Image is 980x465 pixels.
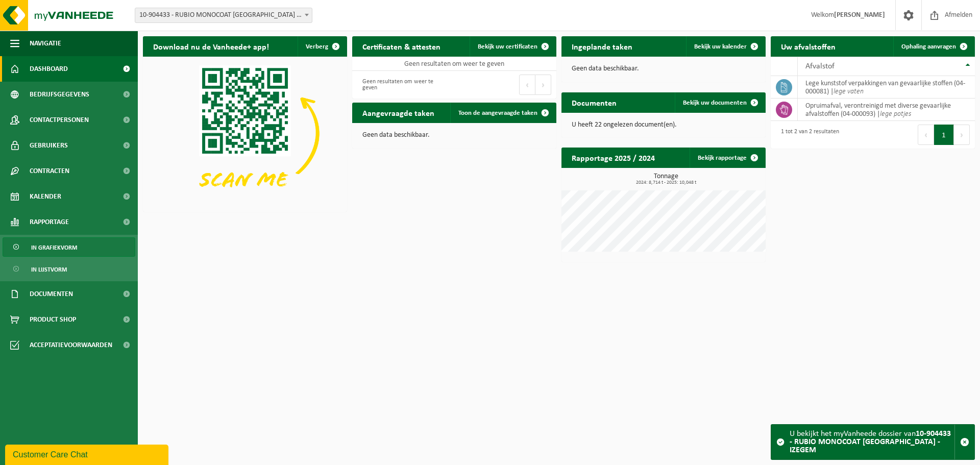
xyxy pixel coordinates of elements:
button: Previous [918,125,934,145]
td: Geen resultaten om weer te geven [352,57,556,71]
strong: [PERSON_NAME] [834,11,885,19]
i: lege vaten [834,88,864,95]
span: Rapportage [30,209,69,235]
h2: Ingeplande taken [561,36,643,56]
h2: Download nu de Vanheede+ app! [143,36,279,56]
span: Navigatie [30,31,61,56]
span: Documenten [30,281,73,307]
div: Geen resultaten om weer te geven [357,74,449,96]
span: Bekijk uw certificaten [478,43,537,50]
span: Bekijk uw documenten [683,100,747,106]
button: Next [954,125,970,145]
div: 1 tot 2 van 2 resultaten [776,124,839,146]
a: Bekijk uw kalender [686,36,765,57]
td: opruimafval, verontreinigd met diverse gevaarlijke afvalstoffen (04-000093) | [798,99,975,121]
button: Verberg [298,36,346,57]
img: Download de VHEPlus App [143,57,347,210]
a: Bekijk rapportage [690,148,765,168]
h2: Uw afvalstoffen [771,36,846,56]
span: Contactpersonen [30,107,89,133]
h3: Tonnage [567,173,766,185]
span: Afvalstof [805,62,835,70]
span: In lijstvorm [31,260,67,279]
span: Bedrijfsgegevens [30,82,89,107]
span: Verberg [306,43,328,50]
i: lege potjes [880,110,911,118]
div: U bekijkt het myVanheede dossier van [790,425,954,459]
h2: Documenten [561,92,627,112]
a: Ophaling aanvragen [893,36,974,57]
span: Bekijk uw kalender [694,43,747,50]
span: Toon de aangevraagde taken [458,110,537,116]
button: Next [535,75,551,95]
span: Ophaling aanvragen [901,43,956,50]
p: U heeft 22 ongelezen document(en). [572,121,755,129]
h2: Certificaten & attesten [352,36,451,56]
button: Previous [519,75,535,95]
strong: 10-904433 - RUBIO MONOCOAT [GEOGRAPHIC_DATA] - IZEGEM [790,430,951,454]
td: lege kunststof verpakkingen van gevaarlijke stoffen (04-000081) | [798,76,975,99]
span: 10-904433 - RUBIO MONOCOAT BELGIUM - IZEGEM [135,8,312,23]
a: Bekijk uw certificaten [470,36,555,57]
span: Contracten [30,158,69,184]
p: Geen data beschikbaar. [572,65,755,72]
a: Toon de aangevraagde taken [450,103,555,123]
a: Bekijk uw documenten [675,92,765,113]
h2: Rapportage 2025 / 2024 [561,148,665,167]
a: In lijstvorm [3,259,135,279]
span: Product Shop [30,307,76,332]
span: Acceptatievoorwaarden [30,332,112,358]
h2: Aangevraagde taken [352,103,445,123]
p: Geen data beschikbaar. [362,132,546,139]
span: Kalender [30,184,61,209]
button: 1 [934,125,954,145]
iframe: chat widget [5,443,170,465]
span: 2024: 8,714 t - 2025: 10,048 t [567,180,766,185]
span: 10-904433 - RUBIO MONOCOAT BELGIUM - IZEGEM [135,8,312,22]
a: In grafiekvorm [3,237,135,257]
span: Gebruikers [30,133,68,158]
span: Dashboard [30,56,68,82]
span: In grafiekvorm [31,238,77,257]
